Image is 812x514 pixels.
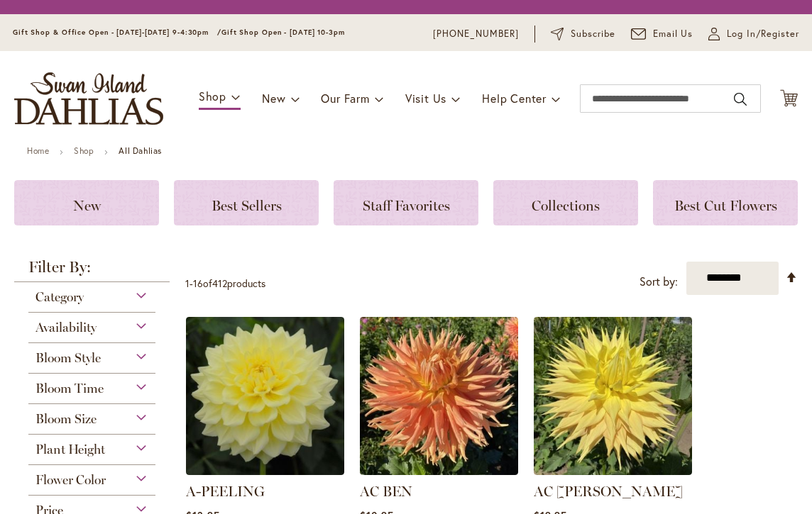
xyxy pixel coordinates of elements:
img: AC Jeri [534,317,692,475]
span: Staff Favorites [363,197,450,214]
span: Best Sellers [212,197,282,214]
button: Search [734,88,747,111]
span: 412 [212,276,227,290]
a: Log In/Register [708,27,799,41]
a: Home [27,145,49,156]
strong: All Dahlias [119,145,162,156]
a: A-PEELING [186,483,265,500]
span: Bloom Style [35,350,101,366]
a: Email Us [631,27,693,41]
a: Collections [493,180,638,225]
span: Category [35,289,84,305]
span: Flower Color [35,472,106,488]
a: New [14,180,159,225]
span: Log In/Register [727,27,799,41]
span: Our Farm [321,91,369,106]
span: Email Us [653,27,693,41]
a: Staff Favorites [334,180,478,225]
span: Availability [35,320,97,335]
a: A-Peeling [186,464,344,478]
span: Help Center [482,91,547,106]
span: Collections [532,197,600,214]
a: AC Jeri [534,464,692,478]
span: 16 [193,276,203,290]
span: New [73,197,101,214]
a: Best Sellers [174,180,319,225]
img: A-Peeling [186,317,344,475]
span: Bloom Time [35,381,104,396]
a: store logo [14,72,163,125]
label: Sort by: [640,269,678,295]
a: AC [PERSON_NAME] [534,483,683,500]
span: Gift Shop & Office Open - [DATE]-[DATE] 9-4:30pm / [13,28,221,37]
a: AC BEN [360,483,412,500]
a: Best Cut Flowers [653,180,798,225]
span: Best Cut Flowers [674,197,777,214]
span: Gift Shop Open - [DATE] 10-3pm [221,28,345,37]
a: AC BEN [360,464,518,478]
img: AC BEN [360,317,518,475]
a: [PHONE_NUMBER] [433,27,519,41]
span: Bloom Size [35,411,97,427]
span: 1 [185,276,190,290]
a: Shop [74,145,94,156]
span: Plant Height [35,442,105,457]
span: New [262,91,285,106]
span: Subscribe [571,27,615,41]
p: - of products [185,272,265,295]
a: Subscribe [551,27,615,41]
strong: Filter By: [14,259,170,282]
span: Shop [199,89,226,104]
span: Visit Us [405,91,446,106]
